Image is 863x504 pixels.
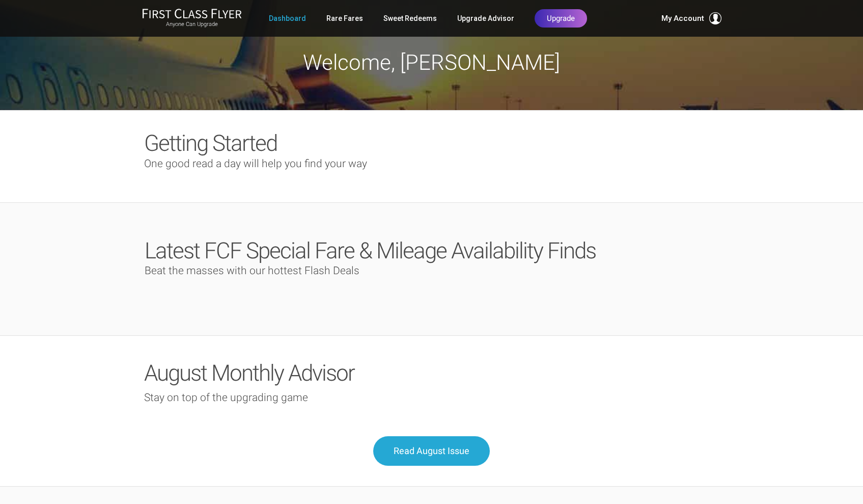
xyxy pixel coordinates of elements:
span: Stay on top of the upgrading game [144,391,308,404]
span: Read August Issue [394,445,469,456]
span: August Monthly Advisor [144,360,354,386]
span: My Account [661,12,704,24]
span: Getting Started [144,130,277,156]
span: Welcome, [PERSON_NAME] [303,50,560,75]
img: First Class Flyer [142,8,242,19]
a: First Class FlyerAnyone Can Upgrade [142,8,242,29]
span: Latest FCF Special Fare & Mileage Availability Finds [145,237,596,264]
a: Sweet Redeems [383,9,437,28]
a: Upgrade Advisor [457,9,514,28]
a: Rare Fares [326,9,363,28]
a: Read August Issue [373,436,490,466]
span: One good read a day will help you find your way [144,157,367,170]
a: Dashboard [269,9,306,28]
span: Beat the masses with our hottest Flash Deals [145,264,359,277]
small: Anyone Can Upgrade [142,21,242,28]
button: My Account [661,12,721,24]
a: Upgrade [535,9,587,28]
